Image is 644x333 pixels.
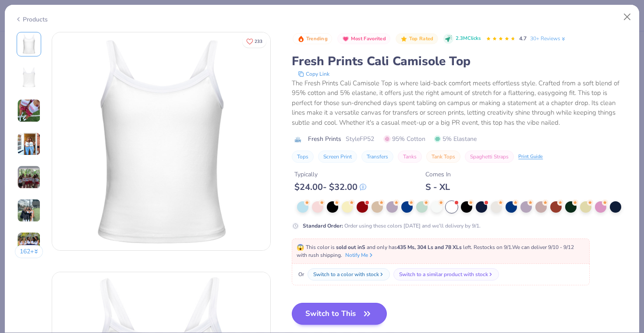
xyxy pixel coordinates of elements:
[294,182,366,193] div: $ 24.00 - $ 32.00
[530,35,566,42] a: 30+ Reviews
[52,32,270,250] img: Front
[292,53,629,70] div: Fresh Prints Cali Camisole Top
[384,134,425,144] span: 95% Cotton
[17,232,41,256] img: User generated content
[17,199,41,222] img: User generated content
[425,170,451,179] div: Comes In
[426,151,460,163] button: Tank Tops
[337,33,390,45] button: Badge Button
[308,134,341,144] span: Fresh Prints
[397,244,462,251] strong: 435 Ms, 304 Ls and 78 XLs
[308,268,390,280] button: Switch to a color with stock
[18,34,39,55] img: Front
[17,99,41,123] img: User generated content
[297,244,574,259] span: This color is and only has left . Restocks on 9/1. We can deliver 9/10 - 9/12 with rush shipping.
[409,36,434,41] span: Top Rated
[303,222,481,230] div: Order using these colors [DATE] and we’ll delivery by 9/1.
[398,151,422,163] button: Tanks
[15,245,43,258] button: 162+
[345,251,374,259] button: Notify Me
[346,134,374,144] span: Style FP52
[400,35,407,42] img: Top Rated sort
[519,35,527,42] span: 4.7
[15,15,48,24] div: Products
[292,136,304,143] img: brand logo
[294,170,366,179] div: Typically
[293,33,332,45] button: Badge Button
[297,270,304,278] span: Or
[393,268,499,280] button: Switch to a similar product with stock
[361,151,393,163] button: Transfers
[425,182,451,193] div: S - XL
[313,270,379,278] div: Switch to a color with stock
[486,32,516,46] div: 4.7 Stars
[351,36,386,41] span: Most Favorited
[518,153,543,161] div: Print Guide
[18,67,39,88] img: Back
[619,9,636,25] button: Close
[336,244,365,251] strong: sold out in S
[465,151,514,163] button: Spaghetti Straps
[303,222,343,229] strong: Standard Order :
[297,35,304,42] img: Trending sort
[242,35,266,48] button: Like
[292,78,629,128] div: The Fresh Prints Cali Camisole Top is where laid-back comfort meets effortless style. Crafted fro...
[297,243,304,252] span: 😱
[17,132,41,156] img: User generated content
[306,36,328,41] span: Trending
[342,35,349,42] img: Most Favorited sort
[17,165,41,189] img: User generated content
[318,151,357,163] button: Screen Print
[295,70,332,78] button: copy to clipboard
[399,270,488,278] div: Switch to a similar product with stock
[292,303,387,325] button: Switch to This
[434,134,477,144] span: 5% Elastane
[396,33,438,45] button: Badge Button
[292,151,314,163] button: Tops
[456,35,481,42] span: 2.3M Clicks
[255,39,262,44] span: 233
